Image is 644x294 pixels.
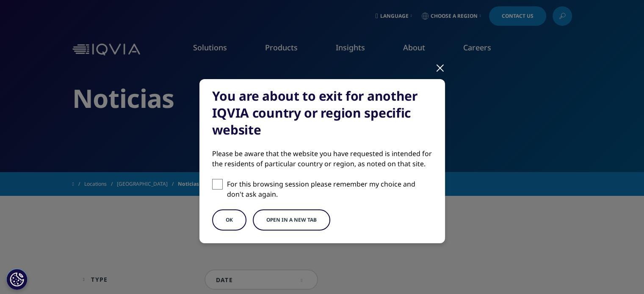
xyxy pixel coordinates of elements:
[227,179,432,199] p: For this browsing session please remember my choice and don't ask again.
[212,88,432,138] div: You are about to exit for another IQVIA country or region specific website
[6,269,28,290] button: Configuración de cookies
[212,209,246,231] button: OK
[212,148,432,169] div: Please be aware that the website you have requested is intended for the residents of particular c...
[253,209,330,231] button: Open in a new tab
